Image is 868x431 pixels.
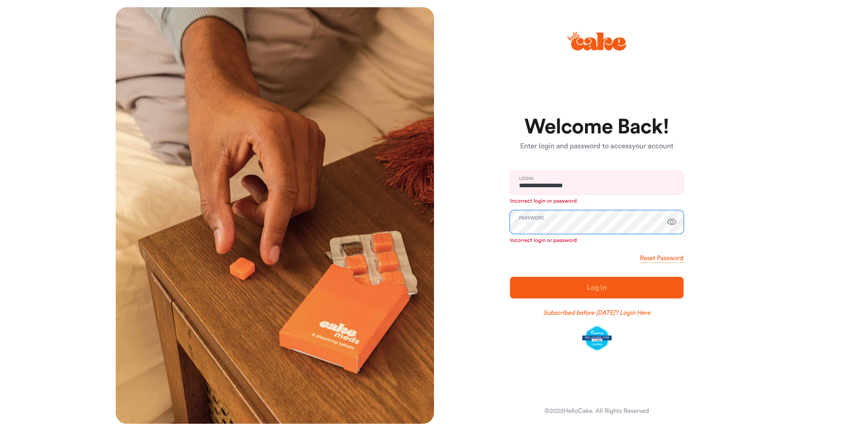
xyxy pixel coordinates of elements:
button: Log In [510,277,684,298]
span: Log In [587,284,607,291]
a: Subscribed before [DATE]? Login Here [543,308,651,317]
div: © 2025 HelloCake. All Rights Reserved [544,407,649,416]
p: Incorrect login or password [510,237,684,244]
p: Incorrect login or password [510,198,684,205]
h1: Welcome Back! [510,116,684,138]
a: Reset Password [640,254,684,263]
p: Enter login and password to access your account [510,141,684,152]
img: legit-script-certified.png [582,326,612,351]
